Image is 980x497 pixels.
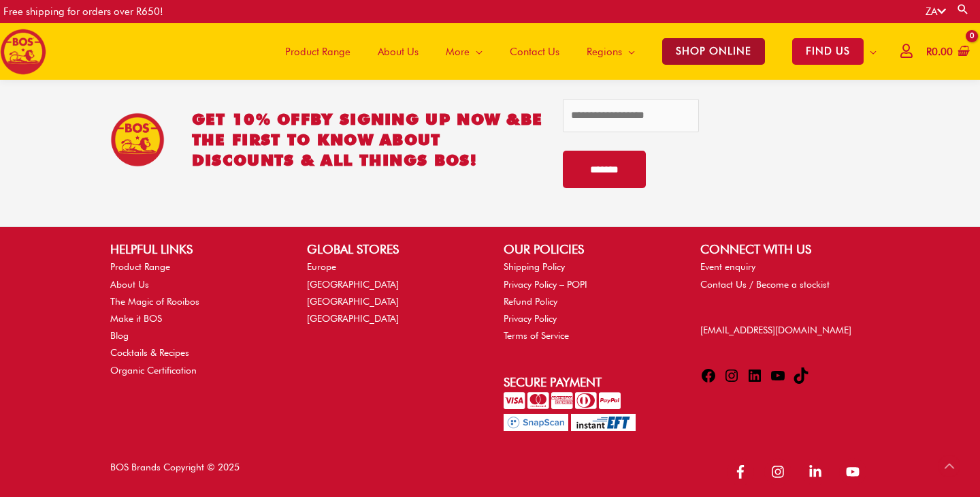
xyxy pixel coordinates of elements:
[573,23,649,80] a: Regions
[307,313,399,324] a: [GEOGRAPHIC_DATA]
[926,46,932,58] span: R
[110,330,129,341] a: Blog
[727,458,762,485] a: facebook-f
[310,110,521,128] span: BY SIGNING UP NOW &
[926,5,946,18] a: ZA
[307,258,476,327] nav: GLOBAL STORES
[285,31,350,72] span: Product Range
[504,313,557,324] a: Privacy Policy
[504,373,673,391] h2: Secure Payment
[504,414,568,431] img: Pay with SnapScan
[110,296,199,307] a: The Magic of Rooibos
[432,23,496,80] a: More
[261,23,890,80] nav: Site Navigation
[700,258,870,292] nav: CONNECT WITH US
[110,240,280,258] h2: HELPFUL LINKS
[504,279,587,290] a: Privacy Policy – POPI
[307,240,476,258] h2: GLOBAL STORES
[571,414,636,431] img: Pay with InstantEFT
[192,109,543,170] h2: GET 10% OFF be the first to know about discounts & all things BOS!
[700,279,830,290] a: Contact Us / Become a stockist
[956,3,970,16] a: Search button
[110,258,280,378] nav: HELPFUL LINKS
[307,261,336,272] a: Europe
[510,31,559,72] span: Contact Us
[272,23,364,80] a: Product Range
[700,261,755,272] a: Event enquiry
[587,31,622,72] span: Regions
[110,313,162,324] a: Make it BOS
[364,23,432,80] a: About Us
[446,31,470,72] span: More
[504,240,673,258] h2: OUR POLICIES
[662,38,765,65] span: SHOP ONLINE
[504,296,557,307] a: Refund Policy
[700,240,870,258] h2: CONNECT WITH US
[110,365,197,376] a: Organic Certification
[97,458,491,488] div: BOS Brands Copyright © 2025
[926,46,953,58] bdi: 0.00
[839,458,870,485] a: youtube
[504,258,673,344] nav: OUR POLICIES
[802,458,836,485] a: linkedin-in
[700,325,851,335] a: [EMAIL_ADDRESS][DOMAIN_NAME]
[496,23,573,80] a: Contact Us
[649,23,779,80] a: SHOP ONLINE
[792,38,864,65] span: FIND US
[110,112,165,167] img: BOS Ice Tea
[110,347,189,358] a: Cocktails & Recipes
[504,261,565,272] a: Shipping Policy
[924,37,970,67] a: View Shopping Cart, empty
[110,261,170,272] a: Product Range
[378,31,419,72] span: About Us
[307,296,399,307] a: [GEOGRAPHIC_DATA]
[307,279,399,290] a: [GEOGRAPHIC_DATA]
[110,279,149,290] a: About Us
[504,330,569,341] a: Terms of Service
[764,458,799,485] a: instagram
